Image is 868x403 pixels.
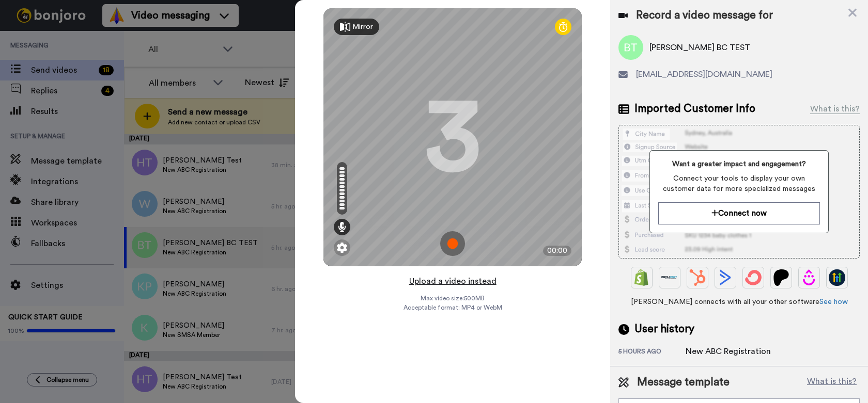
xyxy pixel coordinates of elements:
img: Drip [801,269,817,286]
span: Acceptable format: MP4 or WebM [404,303,502,312]
button: What is this? [804,375,860,390]
span: Message template [637,375,730,390]
img: ic_gear.svg [337,243,347,253]
img: Hubspot [689,269,706,286]
span: Imported Customer Info [634,101,755,117]
span: Want a greater impact and engagement? [658,159,819,169]
button: Connect now [658,202,819,224]
img: Ontraport [661,269,678,286]
img: ic_record_start.svg [440,231,465,256]
span: [EMAIL_ADDRESS][DOMAIN_NAME] [636,68,772,80]
div: New ABC Registration [686,345,771,358]
img: Patreon [773,269,789,286]
a: See how [819,298,848,305]
button: Upload a video instead [406,275,500,288]
span: User history [634,321,694,337]
img: Shopify [633,269,650,286]
span: Max video size: 500 MB [421,294,485,302]
span: Connect your tools to display your own customer data for more specialized messages [658,173,819,194]
div: 5 hours ago [618,347,686,358]
img: ActiveCampaign [717,269,734,286]
span: [PERSON_NAME] connects with all your other software [618,297,860,307]
img: ConvertKit [745,269,762,286]
div: 3 [424,99,481,176]
div: What is this? [810,103,860,115]
img: GoHighLevel [829,269,845,286]
div: 00:00 [543,246,571,256]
